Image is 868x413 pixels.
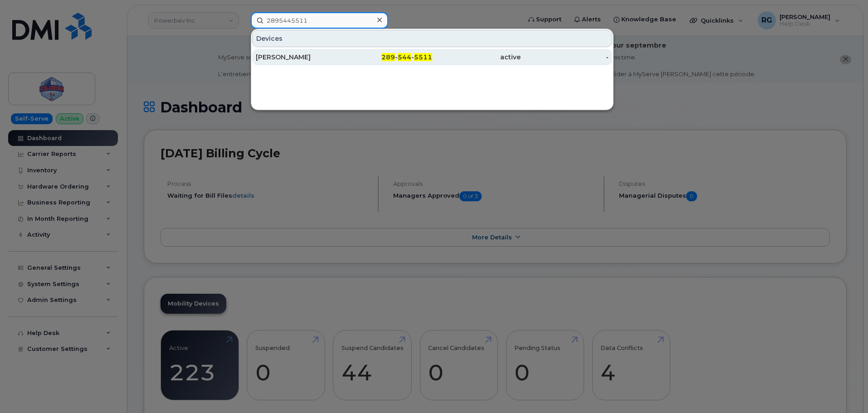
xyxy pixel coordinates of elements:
div: - - [344,53,433,62]
div: [PERSON_NAME] [256,53,344,62]
span: 5511 [414,53,432,61]
div: active [432,53,521,62]
span: 289 [381,53,395,61]
div: Devices [252,30,612,47]
span: 544 [398,53,411,61]
div: - [521,53,609,62]
a: [PERSON_NAME]289-544-5511active- [252,49,612,65]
